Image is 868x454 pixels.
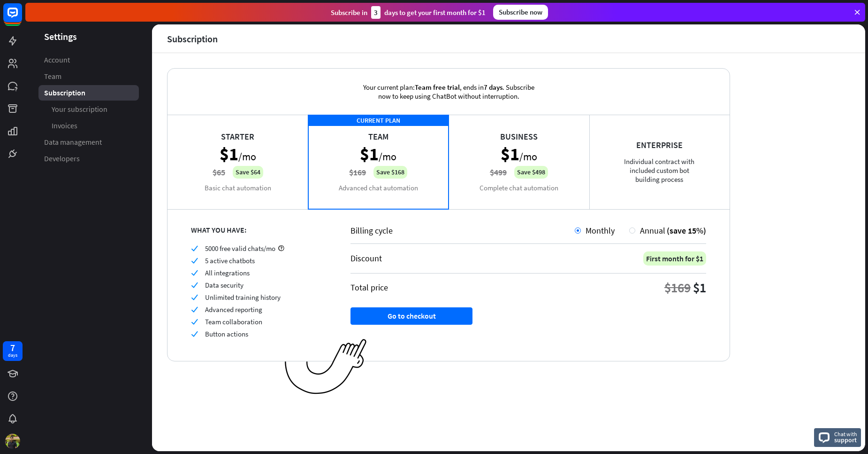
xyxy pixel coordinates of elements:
[8,4,36,32] button: Open LiveChat chat widget
[331,6,486,19] div: Subscribe in days to get your first month for $1
[52,121,77,131] span: Invoices
[371,6,381,19] div: 3
[167,33,218,44] div: Subscription
[191,257,198,264] i: check
[350,307,472,325] button: Go to checkout
[493,5,548,20] div: Subscribe now
[834,436,857,444] span: support
[38,118,139,133] a: Invoices
[44,88,85,98] span: Subscription
[285,339,367,395] img: ec979a0a656117aaf919.png
[44,137,102,147] span: Data management
[38,134,139,150] a: Data management
[38,151,139,166] a: Developers
[350,282,388,293] div: Total price
[348,69,549,115] div: Your current plan: , ends in . Subscribe now to keep using ChatBot without interruption.
[350,253,382,264] div: Discount
[693,279,706,296] div: $1
[191,318,198,325] i: check
[834,430,857,438] span: Chat with
[44,71,61,81] span: Team
[44,154,80,164] span: Developers
[38,52,139,68] a: Account
[643,251,706,266] div: First month for $1
[3,341,23,361] a: 7 days
[350,225,575,236] div: Billing cycle
[38,102,139,117] a: Your subscription
[25,30,152,43] header: Settings
[640,225,665,236] span: Annual
[44,55,70,65] span: Account
[191,294,198,301] i: check
[52,104,107,114] span: Your subscription
[664,279,691,296] div: $169
[484,83,503,92] span: 7 days
[205,305,262,314] span: Advanced reporting
[10,344,15,352] div: 7
[191,245,198,252] i: check
[191,269,198,276] i: check
[38,69,139,84] a: Team
[586,225,615,236] span: Monthly
[191,306,198,313] i: check
[415,83,460,92] span: Team free trial
[8,352,17,359] div: days
[205,256,255,265] span: 5 active chatbots
[205,244,275,253] span: 5000 free valid chats/mo
[205,329,248,338] span: Button actions
[191,282,198,289] i: check
[191,330,198,337] i: check
[205,317,262,326] span: Team collaboration
[191,225,327,235] div: WHAT YOU HAVE:
[205,268,250,277] span: All integrations
[205,293,281,302] span: Unlimited training history
[667,225,706,236] span: (save 15%)
[205,281,244,290] span: Data security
